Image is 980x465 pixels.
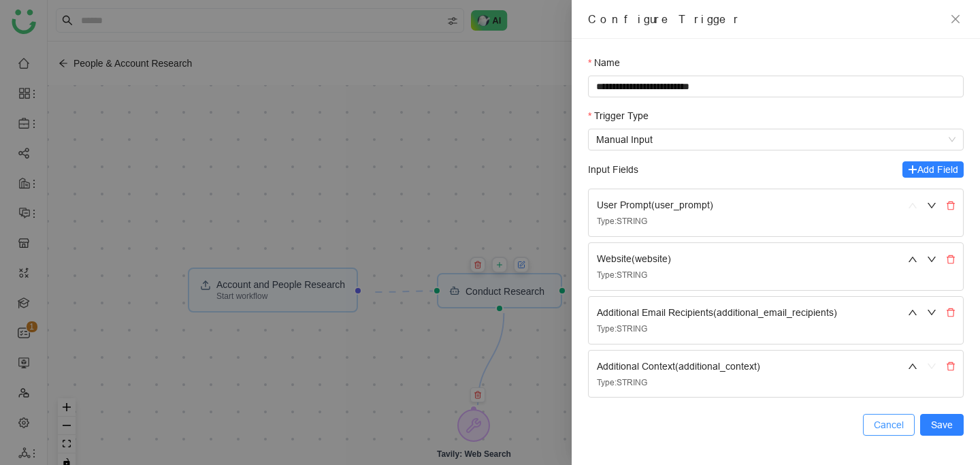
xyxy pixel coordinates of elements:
span: delete [946,255,955,264]
span: up [908,308,917,317]
span: delete [946,362,955,371]
button: Save [920,414,964,436]
span: plus [908,165,917,174]
button: Move down [922,302,938,319]
label: Trigger Type [588,108,649,123]
div: Additional Email Recipients ( additional_email_recipients ) [597,305,887,320]
button: Cancel [863,414,915,436]
button: Delete field [941,248,958,265]
button: Close [947,11,964,27]
button: Add Field [902,161,964,178]
input: Name [588,76,964,97]
span: Save [931,417,953,432]
label: Name [588,55,620,70]
span: down [927,308,936,317]
button: Move up [903,356,919,372]
div: Type: STRING [597,376,887,389]
div: Input Fields [588,162,638,177]
span: Manual Input [596,129,955,150]
div: User Prompt ( user_prompt ) [597,197,887,212]
span: Cancel [874,417,904,432]
span: delete [946,308,955,317]
span: delete [946,201,955,210]
div: Type: STRING [597,215,887,228]
span: up [908,362,917,371]
div: Type: STRING [597,323,887,336]
button: Delete field [941,195,958,211]
span: Add Field [917,162,958,177]
div: Additional Context ( additional_context ) [597,359,887,374]
button: Move up [903,302,919,319]
button: Move up [903,248,919,265]
div: Configure Trigger [588,11,941,27]
button: Move up [903,195,919,211]
button: Move down [922,356,938,372]
button: Move down [922,195,938,211]
span: close [950,14,961,25]
span: down [927,201,936,210]
button: Delete field [941,302,958,319]
span: down [927,255,936,264]
button: Delete field [941,356,958,372]
span: up [908,255,917,264]
div: Website ( website ) [597,251,887,266]
button: Move down [922,248,938,265]
div: Type: STRING [597,269,887,282]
